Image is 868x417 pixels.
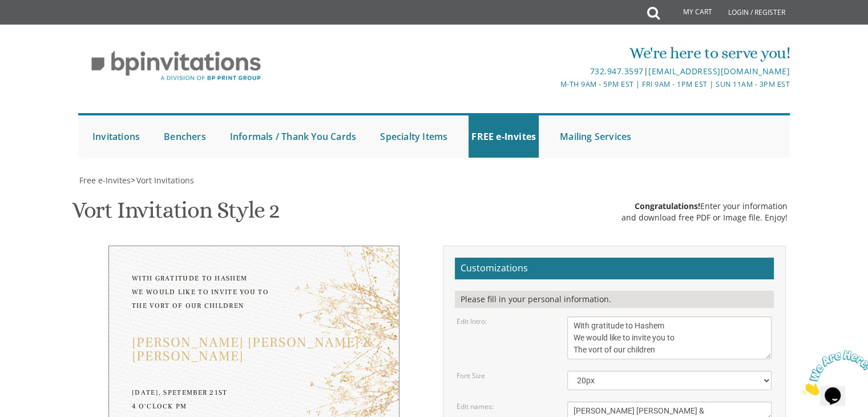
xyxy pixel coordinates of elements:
span: > [131,175,194,186]
a: Informals / Thank You Cards [227,115,359,158]
a: [EMAIL_ADDRESS][DOMAIN_NAME] [648,66,790,77]
a: FREE e-Invites [469,115,539,158]
div: and download free PDF or Image file. Enjoy! [621,212,788,223]
a: Vort Invitations [135,175,194,186]
label: Edit Intro: [457,316,487,326]
div: Please fill in your personal information. [455,291,774,308]
img: BP Invitation Loft [78,42,274,90]
a: Free e-Invites [78,175,131,186]
label: Font Size [457,371,485,380]
h1: Vort Invitation Style 2 [72,198,280,231]
div: M-Th 9am - 5pm EST | Fri 9am - 1pm EST | Sun 11am - 3pm EST [316,78,790,90]
iframe: chat widget [797,346,868,400]
span: Free e-Invites [79,175,131,186]
div: | [316,65,790,78]
h2: Customizations [455,258,774,279]
div: With gratitude to Hashem We would like to invite you to The vort of our children [132,272,376,313]
div: We're here to serve you! [316,42,790,65]
div: Enter your information [621,201,788,212]
div: [PERSON_NAME] [PERSON_NAME] & [PERSON_NAME] [132,336,376,363]
a: Specialty Items [377,115,450,158]
span: Vort Invitations [136,175,194,186]
a: 732.947.3597 [590,66,643,77]
img: Chat attention grabber [5,5,75,50]
a: Benchers [161,115,209,158]
a: Invitations [90,115,143,158]
a: Mailing Services [557,115,634,158]
span: Congratulations! [635,201,700,211]
textarea: With gratitude to Hashem We would like to invite you to The vort of our children [567,316,772,359]
a: My Cart [659,1,720,24]
label: Edit names: [457,402,494,411]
